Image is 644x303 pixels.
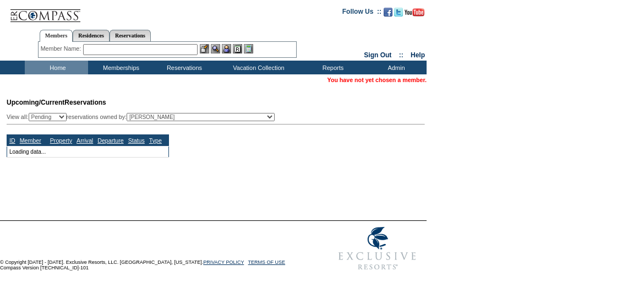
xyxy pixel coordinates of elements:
img: Impersonate [222,44,231,53]
a: Reservations [110,30,151,41]
span: Reservations [7,99,106,106]
a: Subscribe to our YouTube Channel [405,11,424,18]
img: Exclusive Resorts [328,221,427,276]
a: Follow us on Twitter [394,11,403,18]
a: TERMS OF USE [248,259,286,265]
img: Reservations [233,44,242,53]
img: b_calculator.gif [244,44,253,53]
td: Memberships [88,61,151,74]
img: Follow us on Twitter [394,8,403,17]
img: Subscribe to our YouTube Channel [405,8,424,17]
a: Sign Out [364,51,391,59]
a: Residences [73,30,110,41]
td: Loading data... [7,146,169,157]
td: Vacation Collection [215,61,300,74]
div: View all: reservations owned by: [7,113,280,121]
a: Member [20,137,41,144]
img: Become our fan on Facebook [384,8,392,17]
a: Help [411,51,425,59]
td: Home [25,61,88,74]
a: Property [50,137,72,144]
td: Reports [300,61,363,74]
span: :: [399,51,403,59]
a: Arrival [77,137,93,144]
span: Upcoming/Current [7,99,64,106]
a: Status [128,137,145,144]
img: View [211,44,220,53]
span: You have not yet chosen a member. [328,77,427,83]
a: Become our fan on Facebook [384,11,392,18]
td: Reservations [151,61,215,74]
a: Members [40,30,73,42]
img: b_edit.gif [200,44,209,53]
a: Departure [97,137,123,144]
a: PRIVACY POLICY [203,259,244,265]
div: Member Name: [41,44,83,53]
td: Admin [363,61,427,74]
a: ID [9,137,15,144]
a: Type [149,137,162,144]
td: Follow Us :: [342,7,381,20]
